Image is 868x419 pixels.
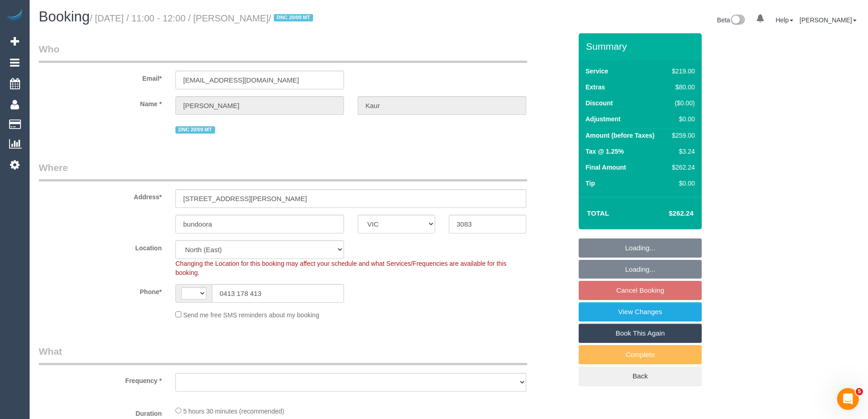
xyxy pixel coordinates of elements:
label: Address* [32,189,169,202]
div: $262.24 [668,163,695,172]
label: Extras [586,83,605,92]
label: Frequency * [32,373,169,385]
a: Back [579,367,702,386]
img: Automaid Logo [5,9,24,22]
span: DNC 20/09 MT [274,14,313,21]
a: [PERSON_NAME] [800,16,857,24]
div: ($0.00) [668,98,695,108]
input: First Name* [175,96,344,115]
label: Final Amount [586,163,626,172]
legend: What [39,345,527,365]
div: $0.00 [668,179,695,188]
strong: Total [587,209,609,217]
span: DNC 20/09 MT [175,126,215,134]
a: Help [776,16,793,24]
label: Tip [586,179,595,188]
span: Changing the Location for this booking may affect your schedule and what Services/Frequencies are... [175,260,507,276]
small: / [DATE] / 11:00 - 12:00 / [PERSON_NAME] [90,13,316,23]
span: / [269,13,316,23]
img: New interface [730,15,745,26]
label: Duration [32,406,169,418]
label: Tax @ 1.25% [586,147,624,156]
a: View Changes [579,302,702,321]
input: Phone* [212,284,344,303]
legend: Who [39,42,527,63]
label: Amount (before Taxes) [586,131,654,140]
input: Email* [175,71,344,89]
span: 5 hours 30 minutes (recommended) [183,408,284,415]
span: Booking [39,9,90,25]
h3: Summary [586,41,697,52]
iframe: Intercom live chat [837,388,859,410]
span: 5 [856,388,863,395]
label: Name * [32,96,169,109]
div: $0.00 [668,114,695,124]
input: Last Name* [358,96,526,115]
span: Send me free SMS reminders about my booking [183,311,319,319]
a: Book This Again [579,324,702,343]
div: $80.00 [668,83,695,92]
legend: Where [39,161,527,181]
input: Post Code* [449,215,526,233]
div: $259.00 [668,131,695,140]
label: Adjustment [586,114,621,124]
label: Phone* [32,284,169,296]
div: $219.00 [668,67,695,76]
label: Email* [32,71,169,83]
label: Service [586,67,608,76]
label: Location [32,240,169,253]
div: $3.24 [668,147,695,156]
a: Beta [717,16,745,24]
h4: $262.24 [642,210,693,217]
input: Suburb* [175,215,344,233]
label: Discount [586,98,613,108]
